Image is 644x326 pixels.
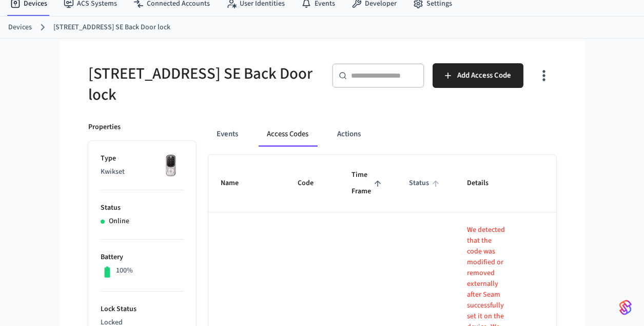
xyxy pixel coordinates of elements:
a: [STREET_ADDRESS] SE Back Door lock [53,22,170,33]
p: 100% [116,265,133,276]
button: Access Codes [259,122,317,147]
p: Online [109,216,129,227]
p: Properties [88,122,121,133]
h5: [STREET_ADDRESS] SE Back Door lock [88,63,316,105]
p: Lock Status [101,304,184,315]
p: Type [101,153,184,164]
span: Details [467,175,502,191]
button: Add Access Code [433,63,523,88]
a: Devices [8,22,32,33]
p: Kwikset [101,167,184,177]
img: Yale Assure Touchscreen Wifi Smart Lock, Satin Nickel, Front [158,153,184,179]
span: Status [409,175,442,191]
p: Status [101,203,184,213]
button: Actions [329,122,369,147]
span: Time Frame [352,167,384,200]
button: Events [208,122,246,147]
span: Name [221,175,252,191]
div: ant example [208,122,556,147]
img: SeamLogoGradient.69752ec5.svg [619,299,632,316]
span: Add Access Code [457,69,511,82]
p: Battery [101,252,184,263]
span: Code [298,175,327,191]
